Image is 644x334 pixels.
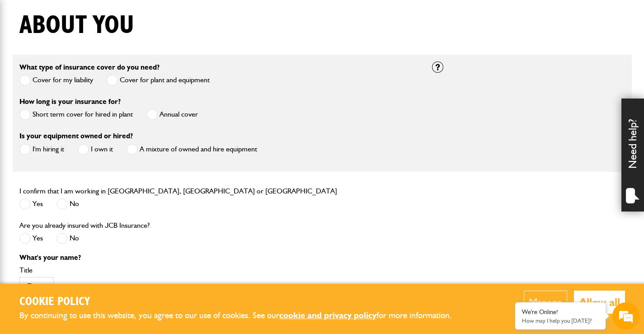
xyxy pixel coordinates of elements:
[107,75,210,86] label: Cover for plant and equipment
[146,109,198,120] label: Annual cover
[19,109,133,120] label: Short term cover for hired in plant
[19,295,467,309] h2: Cookie Policy
[19,98,121,105] label: How long is your insurance for?
[19,64,160,71] label: What type of insurance cover do you need?
[19,75,93,86] label: Cover for my liability
[19,144,64,155] label: I'm hiring it
[19,10,134,41] h1: About you
[522,308,599,316] div: We're Online!
[19,188,337,195] label: I confirm that I am working in [GEOGRAPHIC_DATA], [GEOGRAPHIC_DATA] or [GEOGRAPHIC_DATA]
[19,222,150,229] label: Are you already insured with JCB Insurance?
[19,132,133,140] label: Is your equipment owned or hired?
[574,291,625,314] button: Allow all
[19,254,418,261] p: What's your name?
[56,198,79,210] label: No
[19,309,467,323] p: By continuing to use this website, you agree to our use of cookies. See our for more information.
[19,267,418,274] label: Title
[19,233,43,244] label: Yes
[522,317,599,324] p: How may I help you today?
[127,144,257,155] label: A mixture of owned and hire equipment
[524,291,567,314] button: Manage
[621,99,644,212] div: Need help?
[279,310,376,320] a: cookie and privacy policy
[78,144,113,155] label: I own it
[19,198,43,210] label: Yes
[56,233,79,244] label: No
